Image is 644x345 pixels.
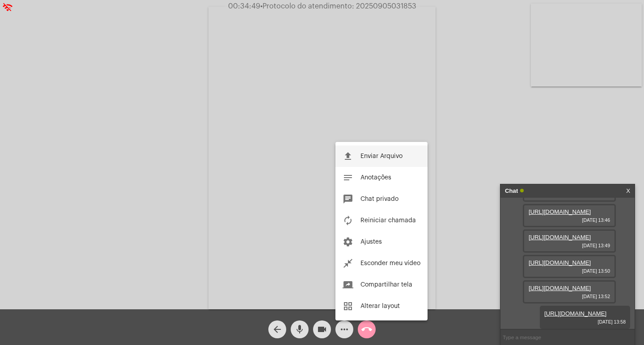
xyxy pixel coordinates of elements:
span: Chat privado [360,196,398,202]
span: Enviar Arquivo [360,153,402,159]
span: Ajustes [360,239,382,245]
mat-icon: close_fullscreen [343,258,353,269]
span: Alterar layout [360,303,400,309]
span: Reiniciar chamada [360,217,416,224]
span: Compartilhar tela [360,282,412,288]
mat-icon: screen_share [343,279,353,290]
mat-icon: grid_view [343,301,353,312]
mat-icon: chat [343,194,353,204]
span: Esconder meu vídeo [360,260,420,266]
mat-icon: autorenew [343,215,353,226]
mat-icon: file_upload [343,151,353,162]
span: Anotações [360,175,391,181]
mat-icon: settings [343,237,353,247]
mat-icon: notes [343,172,353,183]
